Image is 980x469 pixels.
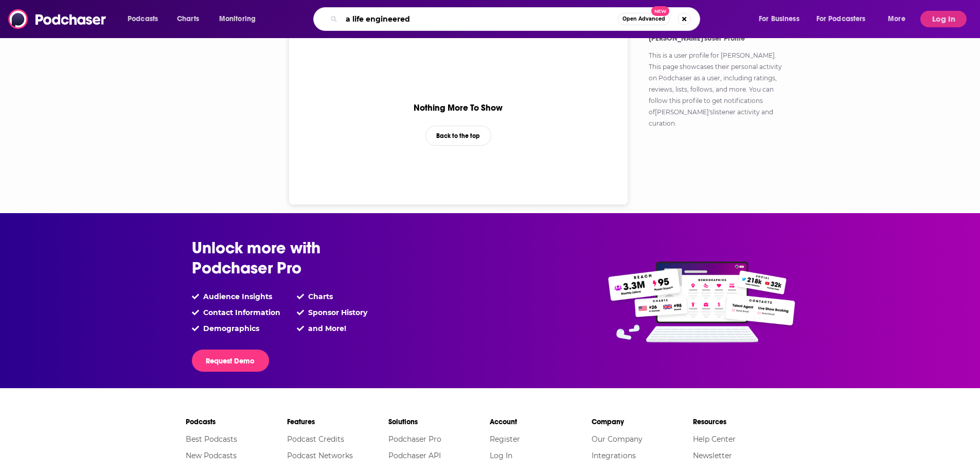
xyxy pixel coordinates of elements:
button: Back to the top [425,126,491,146]
a: Podcast Credits [287,435,344,444]
a: Podcast Networks [287,451,353,460]
a: Best Podcasts [186,435,237,444]
button: Request Demo [192,350,269,372]
button: open menu [120,11,171,27]
a: New Podcasts [186,451,237,460]
span: Charts [177,12,199,26]
li: Contact Information [192,308,280,317]
span: Open Advanced [622,16,665,22]
li: Audience Insights [192,292,280,301]
span: New [651,6,670,16]
a: Our Company [592,435,643,444]
button: open menu [212,11,269,27]
img: Podchaser - Follow, Share and Rate Podcasts [8,9,107,29]
li: Solutions [388,413,490,431]
a: Register [490,435,520,444]
li: Podcasts [186,413,287,431]
a: Integrations [592,451,636,460]
button: open menu [810,11,881,27]
input: Search podcasts, credits, & more... [342,11,618,27]
div: Search podcasts, credits, & more... [323,7,710,31]
h4: [PERSON_NAME]'s User Profile [649,34,787,43]
span: Monitoring [219,12,256,26]
button: open menu [881,11,918,27]
a: Charts [170,11,205,27]
a: [PERSON_NAME] [721,51,775,59]
li: and More! [297,324,367,333]
li: Sponsor History [297,308,367,317]
li: Account [490,413,591,431]
a: Log In [490,451,512,460]
span: For Business [759,12,799,26]
img: Pro Features [603,261,801,343]
li: Company [592,413,693,431]
li: Demographics [192,324,280,333]
button: Open AdvancedNew [618,13,670,25]
a: Newsletter [693,451,732,460]
span: More [888,12,905,26]
a: Podchaser Pro [388,435,441,444]
div: Nothing More To Show [414,102,503,113]
li: Charts [297,292,367,301]
button: open menu [752,11,812,27]
li: Resources [693,413,794,431]
a: Help Center [693,435,736,444]
p: This is a user profile for . This page showcases their personal activity on Podchaser as a user, ... [649,50,787,129]
a: Podchaser API [388,451,441,460]
h2: Unlock more with Podchaser Pro [192,238,398,278]
span: Podcasts [128,12,158,26]
li: Features [287,413,388,431]
button: Log In [920,11,967,27]
span: For Podcasters [816,12,866,26]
